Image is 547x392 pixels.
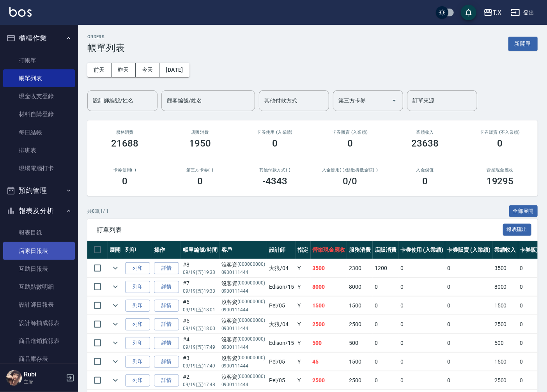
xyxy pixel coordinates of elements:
td: Y [296,278,311,296]
td: Edison /15 [267,334,296,352]
td: Y [296,334,311,352]
p: (000000000) [238,335,266,344]
td: 500 [347,334,373,352]
td: 2500 [492,371,518,390]
h2: 第三方卡券(-) [172,168,228,173]
h2: 店販消費 [172,130,228,135]
a: 商品進銷貨報表 [3,332,75,350]
a: 設計師抽成報表 [3,314,75,332]
td: 0 [445,315,492,334]
td: 大狼 /04 [267,259,296,277]
th: 業績收入 [492,241,518,259]
h2: 卡券使用(-) [97,168,153,173]
td: 8000 [347,278,373,296]
button: expand row [110,337,121,349]
th: 卡券使用 (入業績) [398,241,446,259]
td: 1500 [311,297,347,315]
a: 每日結帳 [3,124,75,141]
td: 2500 [492,315,518,334]
td: Pei /05 [267,297,296,315]
td: #8 [181,259,220,277]
h2: 卡券使用 (入業績) [247,130,303,135]
td: 0 [373,278,398,296]
h3: 23638 [411,138,439,149]
h3: 1950 [189,138,211,149]
h2: 營業現金應收 [472,168,529,173]
button: 列印 [125,318,150,330]
button: 昨天 [112,63,136,77]
td: #3 [181,353,220,371]
button: expand row [110,318,121,330]
a: 報表匯出 [503,226,532,233]
td: Y [296,297,311,315]
button: 列印 [125,356,150,368]
button: 列印 [125,262,150,274]
td: 1500 [347,353,373,371]
button: 今天 [136,63,160,77]
td: 500 [492,334,518,352]
td: 45 [311,353,347,371]
span: 訂單列表 [97,226,503,234]
button: expand row [110,281,121,293]
h3: 0 [272,138,278,149]
button: 列印 [125,337,150,349]
p: 0900111444 [221,269,265,276]
a: 互助點數明細 [3,278,75,296]
h3: 21688 [111,138,138,149]
a: 報表目錄 [3,224,75,242]
td: 2500 [311,371,347,390]
td: 0 [445,334,492,352]
p: 09/19 (五) 19:33 [183,288,218,295]
p: 09/19 (五) 19:33 [183,269,218,276]
td: 0 [398,353,446,371]
td: 0 [373,334,398,352]
td: 2500 [347,315,373,334]
a: 帳單列表 [3,69,75,87]
h2: ORDERS [87,34,125,39]
button: T.X [480,5,505,21]
button: 報表及分析 [3,201,75,221]
h2: 入金儲值 [397,168,453,173]
a: 詳情 [154,356,179,368]
a: 排班表 [3,141,75,159]
th: 卡券販賣 (入業績) [445,241,492,259]
td: 1200 [373,259,398,277]
div: 沒客資 [221,354,265,362]
a: 設計師日報表 [3,296,75,314]
td: 2500 [311,315,347,334]
button: 列印 [125,374,150,387]
p: 09/19 (五) 18:01 [183,306,218,313]
div: 沒客資 [221,279,265,288]
p: 09/19 (五) 18:00 [183,325,218,332]
td: 0 [398,371,446,390]
button: 前天 [87,63,112,77]
td: 大狼 /04 [267,315,296,334]
p: 0900111444 [221,306,265,313]
p: (000000000) [238,373,266,381]
button: expand row [110,356,121,367]
h3: 0 [197,176,203,187]
a: 現場電腦打卡 [3,159,75,177]
td: Y [296,371,311,390]
td: 0 [398,259,446,277]
p: (000000000) [238,279,266,288]
h2: 入金使用(-) /點數折抵金額(-) [322,168,379,173]
div: 沒客資 [221,261,265,269]
button: 櫃檯作業 [3,28,75,48]
td: #5 [181,315,220,334]
button: expand row [110,300,121,311]
a: 互助日報表 [3,260,75,278]
td: 1500 [492,297,518,315]
a: 詳情 [154,374,179,387]
p: 0900111444 [221,362,265,369]
td: 0 [373,353,398,371]
h2: 其他付款方式(-) [247,168,303,173]
td: #6 [181,297,220,315]
p: 09/19 (五) 17:48 [183,381,218,388]
a: 現金收支登錄 [3,87,75,105]
p: 0900111444 [221,325,265,332]
td: 0 [445,353,492,371]
td: Y [296,259,311,277]
th: 店販消費 [373,241,398,259]
p: (000000000) [238,317,266,325]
